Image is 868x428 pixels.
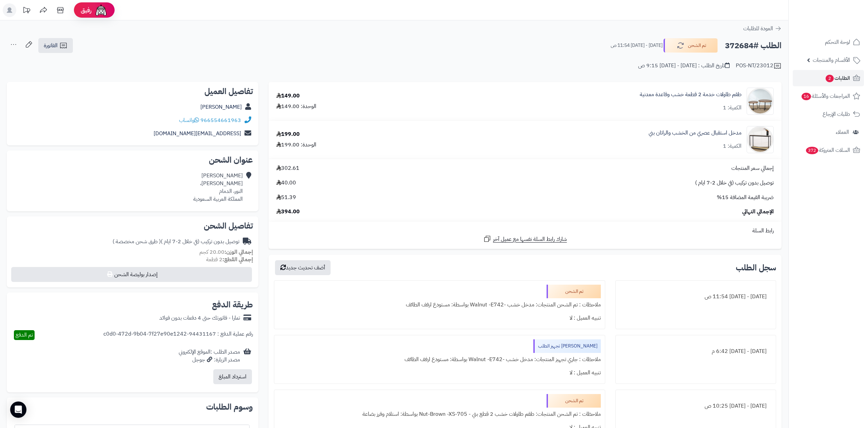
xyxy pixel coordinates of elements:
[276,130,300,138] div: 199.00
[742,208,774,216] span: الإجمالي النهائي
[806,147,818,155] span: 372
[822,16,862,30] img: logo-2.png
[278,408,601,421] div: ملاحظات : تم الشحن المنتجات: طقم طاولات خشب 2 قطع بني - Nut-Brown -XS-705 بواسطة: استلام وفرز بضاعة
[44,41,58,50] span: الفاتورة
[11,267,252,282] button: إصدار بوليصة الشحن
[212,301,253,309] h2: طريقة الدفع
[206,255,253,264] small: 2 قطعة
[222,255,253,264] strong: إجمالي القطع:
[271,227,779,235] div: رابط السلة
[12,403,253,411] h2: وسوم الطلبات
[793,70,864,86] a: الطلبات2
[179,116,199,124] a: واتساب
[94,3,108,17] img: ai-face.png
[620,345,772,358] div: [DATE] - [DATE] 6:42 م
[276,194,296,201] span: 51.39
[802,93,811,101] span: 16
[483,235,567,243] a: شارك رابط السلة نفسها مع عميل آخر
[717,194,774,201] span: ضريبة القيمة المضافة 15%
[278,366,601,379] div: تنبيه العميل : لا
[493,235,567,243] span: شارك رابط السلة نفسها مع عميل آخر
[747,88,773,115] img: 1754384069-1-90x90.jpg
[825,37,850,47] span: لوحة التحكم
[12,222,253,230] h2: تفاصيل الشحن
[731,164,774,172] span: إجمالي سعر المنتجات
[276,208,300,216] span: 394.00
[547,285,601,298] div: تم الشحن
[154,129,241,138] a: [EMAIL_ADDRESS][DOMAIN_NAME]
[38,38,73,53] a: الفاتورة
[640,91,742,99] a: طقم طاولات خدمة 2 قطعة خشب وقاعدة معدنية
[12,87,253,95] h2: تفاصيل العميل
[747,126,773,153] img: 1754392086-1-90x90.jpg
[825,73,850,83] span: الطلبات
[12,156,253,164] h2: عنوان الشحن
[103,330,253,340] div: رقم عملية الدفع : 94431167-c0d0-472d-9b04-7f27e90e1242
[159,314,240,322] div: تمارا - فاتورتك حتى 4 دفعات بدون فوائد
[793,88,864,104] a: المراجعات والأسئلة16
[823,109,850,119] span: طلبات الإرجاع
[276,92,300,100] div: 149.00
[664,38,718,53] button: تم الشحن
[278,353,601,366] div: ملاحظات : جاري تجهيز المنتجات: مدخل خشب -Walnut -E742 بواسطة: مستودع ارفف الطائف
[18,3,35,19] a: تحديثات المنصة
[695,179,774,187] span: توصيل بدون تركيب (في خلال 2-7 ايام )
[10,402,26,418] div: Open Intercom Messenger
[805,145,850,155] span: السلات المتروكة
[81,6,92,14] span: رفيق
[736,264,776,272] h3: سجل الطلب
[179,356,240,364] div: مصدر الزيارة: جوجل
[638,62,730,70] div: تاريخ الطلب : [DATE] - [DATE] 9:15 ص
[200,116,241,124] a: 966554661963
[620,290,772,303] div: [DATE] - [DATE] 11:54 ص
[276,103,316,110] div: الوحدة: 149.00
[826,75,834,83] span: 2
[179,348,240,364] div: مصدر الطلب :الموقع الإلكتروني
[836,127,849,137] span: العملاء
[793,34,864,50] a: لوحة التحكم
[276,179,296,187] span: 40.00
[276,141,316,149] div: الوحدة: 199.00
[813,55,850,65] span: الأقسام والمنتجات
[278,298,601,311] div: ملاحظات : تم الشحن المنتجات: مدخل خشب -Walnut -E742 بواسطة: مستودع ارفف الطائف
[723,142,742,150] div: الكمية: 1
[723,104,742,112] div: الكمية: 1
[278,311,601,325] div: تنبيه العميل : لا
[611,42,663,49] small: [DATE] - [DATE] 11:54 ص
[533,339,601,353] div: [PERSON_NAME] تجهيز الطلب
[793,124,864,140] a: العملاء
[224,248,253,256] strong: إجمالي الوزن:
[743,24,773,33] span: العودة للطلبات
[275,260,331,275] button: أضف تحديث جديد
[113,238,239,246] div: توصيل بدون تركيب (في خلال 2-7 ايام )
[16,331,33,339] span: تم الدفع
[213,369,252,384] button: استرداد المبلغ
[199,248,253,256] small: 20.00 كجم
[793,142,864,158] a: السلات المتروكة372
[200,103,242,111] a: [PERSON_NAME]
[276,164,299,172] span: 302.61
[801,91,850,101] span: المراجعات والأسئلة
[193,172,243,203] div: [PERSON_NAME] [PERSON_NAME]، النور، الدمام المملكة العربية السعودية
[649,129,742,137] a: مدخل استقبال عصري من الخشب والراتان بني
[743,24,782,33] a: العودة للطلبات
[736,62,782,70] div: POS-NT/23012
[113,237,161,246] span: ( طرق شحن مخصصة )
[547,394,601,408] div: تم الشحن
[793,106,864,122] a: طلبات الإرجاع
[620,399,772,413] div: [DATE] - [DATE] 10:25 ص
[725,39,782,53] h2: الطلب #372684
